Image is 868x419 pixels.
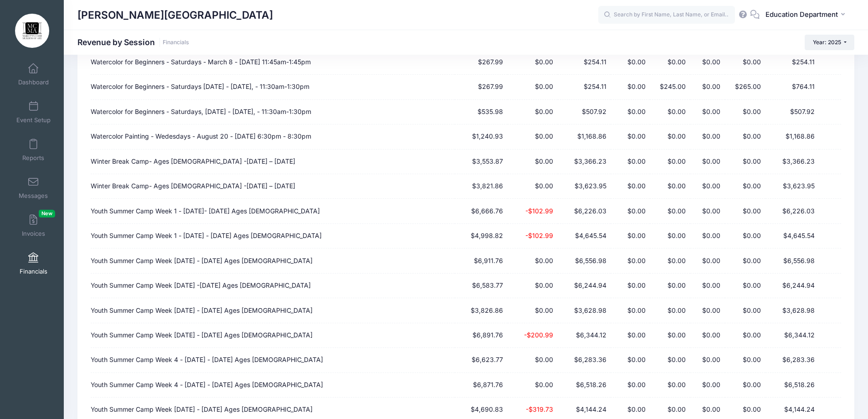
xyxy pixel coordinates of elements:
[690,323,725,348] td: $0.00
[12,96,55,128] a: Event Setup
[508,199,558,223] td: -$102.99
[690,274,725,298] td: $0.00
[690,298,725,323] td: $0.00
[558,373,611,398] td: $6,518.26
[508,248,558,273] td: $0.00
[558,274,611,298] td: $6,244.94
[508,150,558,174] td: $0.00
[19,192,48,200] span: Messages
[611,323,650,348] td: $0.00
[558,298,611,323] td: $3,628.98
[91,75,455,99] td: Watercolor for Beginners - Saturdays [DATE] - [DATE], - 11:30am-1:30pm
[725,373,765,398] td: $0.00
[725,323,765,348] td: $0.00
[813,39,841,46] span: Year: 2025
[765,124,819,149] td: $1,168.86
[508,174,558,199] td: $0.00
[690,348,725,372] td: $0.00
[611,150,650,174] td: $0.00
[611,224,650,248] td: $0.00
[12,210,55,242] a: InvoicesNew
[558,124,611,149] td: $1,168.86
[725,50,765,75] td: $0.00
[558,224,611,248] td: $4,645.54
[611,298,650,323] td: $0.00
[611,124,650,149] td: $0.00
[163,39,189,46] a: Financials
[650,100,690,124] td: $0.00
[650,274,690,298] td: $0.00
[91,323,455,348] td: Youth Summer Camp Week [DATE] - [DATE] Ages [DEMOGRAPHIC_DATA]
[650,298,690,323] td: $0.00
[455,199,508,223] td: $6,666.76
[765,373,819,398] td: $6,518.26
[765,150,819,174] td: $3,366.23
[91,274,455,298] td: Youth Summer Camp Week [DATE] -[DATE] Ages [DEMOGRAPHIC_DATA]
[611,199,650,223] td: $0.00
[690,199,725,223] td: $0.00
[77,37,189,47] h1: Revenue by Session
[598,6,735,24] input: Search by First Name, Last Name, or Email...
[558,100,611,124] td: $507.92
[725,274,765,298] td: $0.00
[455,224,508,248] td: $4,998.82
[650,174,690,199] td: $0.00
[508,50,558,75] td: $0.00
[765,274,819,298] td: $6,244.94
[77,5,273,26] h1: [PERSON_NAME][GEOGRAPHIC_DATA]
[725,174,765,199] td: $0.00
[650,75,690,99] td: $245.00
[725,124,765,149] td: $0.00
[455,323,508,348] td: $6,891.76
[765,10,838,20] span: Education Department
[650,199,690,223] td: $0.00
[91,124,455,149] td: Watercolor Painting - Wedesdays - August 20 - [DATE] 6:30pm - 8:30pm
[455,150,508,174] td: $3,553.87
[12,248,55,279] a: Financials
[650,150,690,174] td: $0.00
[455,100,508,124] td: $535.98
[558,50,611,75] td: $254.11
[508,298,558,323] td: $0.00
[805,35,854,50] button: Year: 2025
[508,224,558,248] td: -$102.99
[15,14,49,48] img: Marietta Cobb Museum of Art
[650,323,690,348] td: $0.00
[455,348,508,372] td: $6,623.77
[22,230,45,238] span: Invoices
[455,248,508,273] td: $6,911.76
[650,373,690,398] td: $0.00
[558,323,611,348] td: $6,344.12
[12,58,55,90] a: Dashboard
[18,78,49,86] span: Dashboard
[91,224,455,248] td: Youth Summer Camp Week 1 - [DATE] - [DATE] Ages [DEMOGRAPHIC_DATA]
[12,134,55,166] a: Reports
[455,373,508,398] td: $6,871.76
[508,274,558,298] td: $0.00
[765,100,819,124] td: $507.92
[508,75,558,99] td: $0.00
[91,298,455,323] td: Youth Summer Camp Week [DATE] - [DATE] Ages [DEMOGRAPHIC_DATA]
[455,50,508,75] td: $267.99
[611,373,650,398] td: $0.00
[558,150,611,174] td: $3,366.23
[760,5,854,26] button: Education Department
[611,248,650,273] td: $0.00
[611,274,650,298] td: $0.00
[91,50,455,75] td: Watercolor for Beginners - Saturdays - March 8 - [DATE] 11:45am-1:45pm
[558,75,611,99] td: $254.11
[508,100,558,124] td: $0.00
[91,174,455,199] td: Winter Break Camp- Ages [DEMOGRAPHIC_DATA] -[DATE] – [DATE]
[455,75,508,99] td: $267.99
[690,150,725,174] td: $0.00
[725,248,765,273] td: $0.00
[16,116,51,124] span: Event Setup
[91,150,455,174] td: Winter Break Camp- Ages [DEMOGRAPHIC_DATA] -[DATE] – [DATE]
[611,50,650,75] td: $0.00
[91,199,455,223] td: Youth Summer Camp Week 1 - [DATE]- [DATE] Ages [DEMOGRAPHIC_DATA]
[765,323,819,348] td: $6,344.12
[650,224,690,248] td: $0.00
[558,199,611,223] td: $6,226.03
[39,210,55,217] span: New
[690,174,725,199] td: $0.00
